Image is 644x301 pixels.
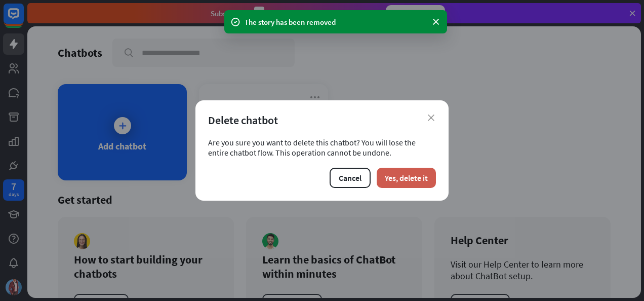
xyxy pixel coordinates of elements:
div: Delete chatbot [208,113,436,127]
div: The story has been removed [245,17,427,27]
button: Cancel [330,168,371,188]
div: Are you sure you want to delete this chatbot? You will lose the entire chatbot flow. This operati... [208,137,436,158]
button: Yes, delete it [377,168,436,188]
button: Open LiveChat chat widget [8,4,38,34]
i: close [428,115,434,121]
